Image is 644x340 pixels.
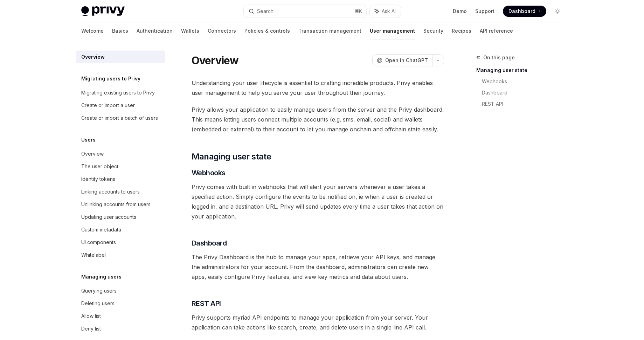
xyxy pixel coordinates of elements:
[76,285,165,297] a: Querying users
[81,6,125,16] img: light logo
[370,22,415,39] a: User management
[81,53,105,61] div: Overview
[192,252,444,282] span: The Privy Dashboard is the hub to manage your apps, retrieve your API keys, and manage the admini...
[452,22,471,39] a: Recipes
[81,188,140,196] div: Linking accounts to users
[208,22,236,39] a: Connectors
[385,57,428,64] span: Open in ChatGPT
[81,213,136,221] div: Updating user accounts
[76,322,165,335] a: Deny list
[81,22,104,39] a: Welcome
[76,236,165,249] a: UI components
[81,74,140,83] h5: Migrating users to Privy
[382,8,396,15] span: Ask AI
[81,287,117,295] div: Querying users
[181,22,199,39] a: Wallets
[81,101,135,110] div: Create or import a user
[192,182,444,221] span: Privy comes with built in webhooks that will alert your servers whenever a user takes a specified...
[81,89,155,97] div: Migrating existing users to Privy
[76,211,165,223] a: Updating user accounts
[508,8,535,15] span: Dashboard
[76,310,165,322] a: Allow list
[81,251,106,259] div: Whitelabel
[112,22,128,39] a: Basics
[76,99,165,112] a: Create or import a user
[355,8,362,14] span: ⌘ K
[81,273,122,281] h5: Managing users
[81,200,151,209] div: Unlinking accounts from users
[483,53,515,62] span: On this page
[76,198,165,211] a: Unlinking accounts from users
[76,112,165,124] a: Create or import a batch of users
[192,151,271,162] span: Managing user state
[81,299,115,308] div: Deleting users
[503,6,546,17] a: Dashboard
[192,313,444,332] span: Privy supports myriad API endpoints to manage your application from your server. Your application...
[257,7,277,15] div: Search...
[76,86,165,99] a: Migrating existing users to Privy
[192,54,239,67] h1: Overview
[76,148,165,160] a: Overview
[475,8,494,15] a: Support
[76,297,165,310] a: Deleting users
[476,65,569,76] a: Managing user state
[76,223,165,236] a: Custom metadata
[76,160,165,173] a: The user object
[372,54,432,66] button: Open in ChatGPT
[244,5,366,18] button: Search...⌘K
[81,175,115,183] div: Identity tokens
[81,325,101,333] div: Deny list
[76,51,165,63] a: Overview
[192,78,444,98] span: Understanding your user lifecycle is essential to crafting incredible products. Privy enables use...
[298,22,361,39] a: Transaction management
[81,312,101,320] div: Allow list
[192,238,227,248] span: Dashboard
[81,136,96,144] h5: Users
[482,98,569,110] a: REST API
[76,185,165,198] a: Linking accounts to users
[76,173,165,185] a: Identity tokens
[81,162,118,171] div: The user object
[482,76,569,87] a: Webhooks
[192,299,221,308] span: REST API
[453,8,467,15] a: Demo
[423,22,443,39] a: Security
[370,5,401,18] button: Ask AI
[81,225,121,234] div: Custom metadata
[137,22,173,39] a: Authentication
[81,150,104,158] div: Overview
[81,114,158,122] div: Create or import a batch of users
[480,22,513,39] a: API reference
[244,22,290,39] a: Policies & controls
[192,105,444,134] span: Privy allows your application to easily manage users from the server and the Privy dashboard. Thi...
[482,87,569,98] a: Dashboard
[552,6,563,17] button: Toggle dark mode
[81,238,116,247] div: UI components
[192,168,226,178] span: Webhooks
[76,249,165,261] a: Whitelabel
